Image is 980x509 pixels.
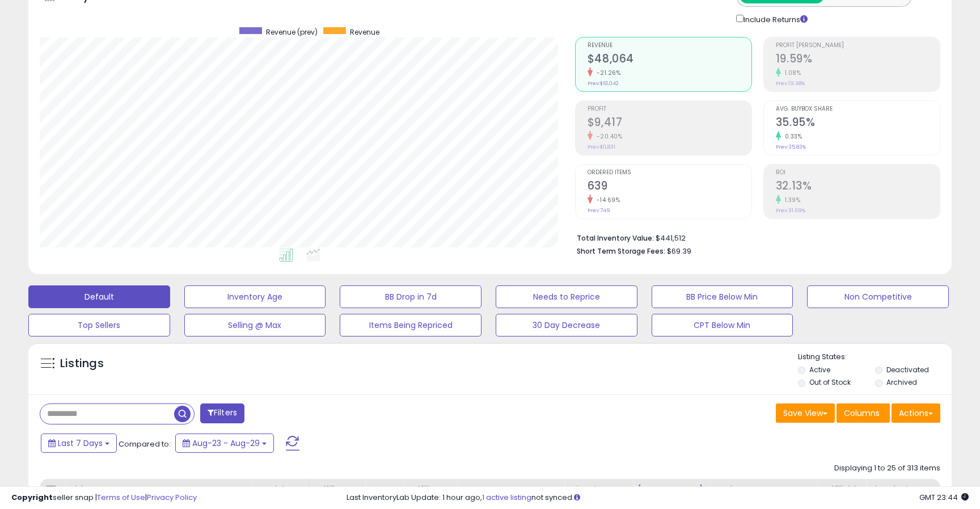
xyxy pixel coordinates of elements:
label: Archived [886,377,917,387]
button: Selling @ Max [184,314,326,336]
small: Prev: 19.38% [776,80,805,87]
div: [PERSON_NAME] [637,483,705,495]
h2: 32.13% [776,179,940,195]
small: 0.33% [781,132,802,141]
small: Prev: $61,042 [588,80,619,87]
button: Top Sellers [28,314,170,336]
button: Save View [776,403,835,423]
div: Fulfillment Cost [408,483,452,507]
button: 30 Day Decrease [496,314,637,336]
h2: 19.59% [776,52,940,68]
h5: Listings [60,356,104,372]
small: -14.69% [593,196,620,204]
button: BB Drop in 7d [340,285,481,308]
button: Filters [200,403,244,423]
span: Revenue (prev) [266,27,318,37]
div: Listed Price [871,483,969,495]
div: Displaying 1 to 25 of 313 items [834,463,940,474]
span: Avg. Buybox Share [776,106,940,112]
button: Non Competitive [807,285,949,308]
div: Repricing [256,483,305,495]
small: Prev: 35.83% [776,144,806,150]
b: Short Term Storage Fees: [577,246,665,256]
button: Needs to Reprice [496,285,637,308]
button: Actions [892,403,940,423]
a: Terms of Use [97,492,145,503]
small: -20.40% [593,132,623,141]
span: Last 7 Days [58,438,103,449]
button: Default [28,285,170,308]
span: Columns [844,407,880,419]
span: Revenue [350,27,379,37]
span: Revenue [588,43,751,49]
h2: $48,064 [588,52,751,68]
strong: Copyright [11,492,53,503]
small: -21.26% [593,69,621,77]
div: Title [70,483,247,495]
h2: $9,417 [588,116,751,131]
span: Aug-23 - Aug-29 [192,438,260,449]
a: Privacy Policy [147,492,197,503]
label: Out of Stock [809,377,851,387]
button: Last 7 Days [41,434,117,453]
span: $69.39 [667,246,691,256]
label: Deactivated [886,365,929,375]
div: Markup on Cost [715,483,813,495]
button: Aug-23 - Aug-29 [175,434,274,453]
small: Prev: 31.69% [776,207,805,214]
span: Ordered Items [588,170,751,176]
b: Total Inventory Value: [577,233,654,243]
button: Inventory Age [184,285,326,308]
button: CPT Below Min [652,314,793,336]
div: Fulfillable Quantity [822,483,861,507]
button: BB Price Below Min [652,285,793,308]
small: Prev: 749 [588,207,610,214]
h2: 35.95% [776,116,940,131]
small: 1.08% [781,69,801,77]
a: 1 active listing [482,492,531,503]
div: Include Returns [728,12,821,26]
div: seller snap | | [11,493,197,503]
div: Last InventoryLab Update: 1 hour ago, not synced. [347,493,969,503]
p: Listing States: [798,352,951,363]
small: Prev: $11,831 [588,144,615,150]
div: Fulfillment [314,483,360,495]
span: 2025-09-6 23:44 GMT [919,492,969,503]
h2: 639 [588,179,751,195]
button: Items Being Repriced [340,314,481,336]
span: ROI [776,170,940,176]
label: Active [809,365,830,375]
div: Cost [370,483,399,495]
div: Min Price [569,483,628,495]
small: 1.39% [781,196,801,204]
button: Columns [837,403,890,423]
div: Amazon Fees [462,483,560,495]
span: Profit [588,106,751,112]
span: Profit [PERSON_NAME] [776,43,940,49]
li: $441,512 [577,230,932,244]
span: Compared to: [119,439,171,449]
